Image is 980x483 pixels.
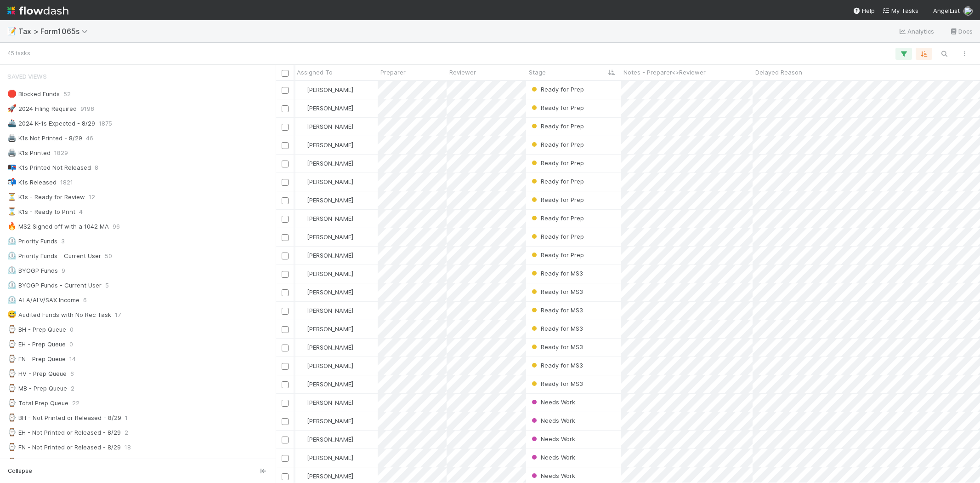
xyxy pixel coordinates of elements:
div: FN - Prep Queue [7,353,66,365]
span: My Tasks [882,7,918,14]
span: 14 [69,353,76,365]
input: Toggle All Rows Selected [282,70,289,77]
span: Ready for Prep [530,233,584,240]
div: 2024 Filing Required [7,103,77,115]
div: [PERSON_NAME] [298,453,353,462]
span: Collapse [8,467,32,475]
div: MB - Prep Queue [7,383,67,394]
div: Needs Work [530,471,575,480]
img: avatar_e41e7ae5-e7d9-4d8d-9f56-31b0d7a2f4fd.png [298,307,306,314]
span: 4 [79,206,83,218]
span: ⌚ [7,325,17,333]
div: [PERSON_NAME] [298,471,353,481]
span: Needs Work [530,472,575,479]
div: K1s Not Printed - 8/29 [7,132,82,144]
div: [PERSON_NAME] [298,103,353,113]
span: Saved Views [7,67,47,86]
img: avatar_711f55b7-5a46-40da-996f-bc93b6b86381.png [298,344,306,351]
span: 50 [105,250,112,262]
span: Assigned To [297,68,333,77]
span: ⌚ [7,340,17,348]
input: Toggle Row Selected [282,253,289,259]
span: 9198 [80,103,94,115]
input: Toggle Row Selected [282,161,289,167]
span: 1821 [60,177,73,188]
span: Tax > Form1065s [18,27,92,36]
img: avatar_711f55b7-5a46-40da-996f-bc93b6b86381.png [298,362,306,369]
div: [PERSON_NAME] [298,195,353,205]
input: Toggle Row Selected [282,142,289,149]
div: [PERSON_NAME] [298,324,353,333]
span: Needs Work [530,454,575,461]
span: 📬 [7,178,17,186]
div: K1s Released [7,177,57,188]
div: Needs Work [530,416,575,425]
input: Toggle Row Selected [282,400,289,407]
img: avatar_d45d11ee-0024-4901-936f-9df0a9cc3b4e.png [298,178,306,185]
span: ⏲️ [7,281,17,289]
span: Ready for MS3 [530,380,583,387]
span: 🚢 [7,119,17,127]
input: Toggle Row Selected [282,197,289,204]
span: Ready for MS3 [530,306,583,314]
span: 52 [63,88,71,100]
span: Ready for MS3 [530,288,583,295]
div: Ready for Prep [530,121,584,131]
div: BH - Prep Queue [7,324,66,335]
span: 0 [70,324,74,335]
span: [PERSON_NAME] [307,399,353,406]
span: 9 [62,265,65,276]
div: [PERSON_NAME] [298,361,353,370]
div: Ready for MS3 [530,342,583,351]
span: [PERSON_NAME] [307,417,353,425]
img: avatar_66854b90-094e-431f-b713-6ac88429a2b8.png [298,399,306,406]
div: BYOGP Funds [7,265,58,276]
span: 96 [113,221,120,232]
span: Reviewer [449,68,476,77]
span: 5 [105,280,109,291]
span: 🛑 [7,90,17,98]
div: K1s - Ready to Print [7,206,75,218]
span: [PERSON_NAME] [307,160,353,167]
div: EH - Prep Queue [7,339,66,350]
span: [PERSON_NAME] [307,454,353,461]
span: Ready for Prep [530,122,584,130]
input: Toggle Row Selected [282,234,289,241]
div: Help [853,6,875,15]
span: Needs Work [530,417,575,424]
span: 22 [72,397,79,409]
div: [PERSON_NAME] [298,398,353,407]
div: K1s Printed Not Released [7,162,91,173]
span: ⌚ [7,443,17,451]
img: avatar_d45d11ee-0024-4901-936f-9df0a9cc3b4e.png [298,104,306,112]
span: 17 [115,309,121,321]
span: 🔥 [7,222,17,230]
span: 🚀 [7,104,17,112]
div: MS2 Signed off with a 1042 MA [7,221,109,232]
span: [PERSON_NAME] [307,215,353,222]
div: [PERSON_NAME] [298,416,353,425]
img: avatar_711f55b7-5a46-40da-996f-bc93b6b86381.png [298,123,306,130]
div: Priority Funds - Current User [7,250,101,262]
span: [PERSON_NAME] [307,104,353,112]
div: Ready for Prep [530,103,584,112]
input: Toggle Row Selected [282,87,289,94]
div: Ready for Prep [530,177,584,186]
span: 12 [89,191,95,203]
div: Blocked Funds [7,88,60,100]
img: avatar_d45d11ee-0024-4901-936f-9df0a9cc3b4e.png [298,472,306,480]
span: 📭 [7,163,17,171]
input: Toggle Row Selected [282,363,289,370]
div: BH - Not Printed or Released - 8/29 [7,412,121,424]
div: K1s Printed [7,147,51,159]
div: FN - Not Printed or Released - 8/29 [7,442,121,453]
input: Toggle Row Selected [282,308,289,315]
input: Toggle Row Selected [282,455,289,462]
input: Toggle Row Selected [282,326,289,333]
span: Ready for Prep [530,159,584,167]
span: [PERSON_NAME] [307,141,353,149]
span: 19 [125,456,132,468]
img: avatar_711f55b7-5a46-40da-996f-bc93b6b86381.png [298,325,306,333]
img: avatar_d45d11ee-0024-4901-936f-9df0a9cc3b4e.png [298,160,306,167]
span: [PERSON_NAME] [307,196,353,204]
